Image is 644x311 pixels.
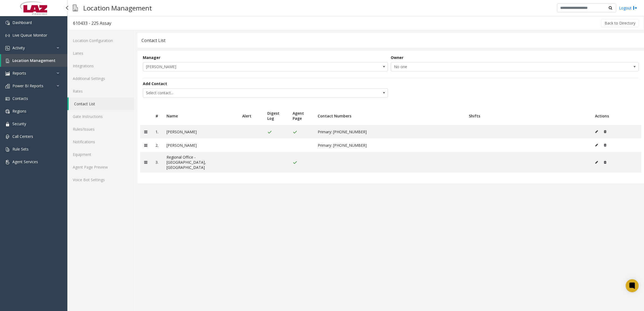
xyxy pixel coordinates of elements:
img: 'icon' [5,122,10,126]
a: Lanes [67,47,134,60]
td: [PERSON_NAME] [162,125,238,138]
span: Primary: [PHONE_NUMBER] [318,143,367,148]
span: Activity [12,45,25,50]
td: 3. [151,152,162,173]
span: [PERSON_NAME] [143,62,339,71]
a: Integrations [67,60,134,72]
th: Actions [591,107,641,125]
td: 2. [151,138,162,152]
a: Logout [619,5,637,11]
div: Contact List [141,37,165,44]
img: 'icon' [5,97,10,101]
img: logout [633,5,637,11]
th: # [151,107,162,125]
img: 'icon' [5,21,10,25]
span: No one [391,62,589,71]
a: Contact List [69,97,134,110]
th: Name [162,107,238,125]
img: 'icon' [5,84,10,88]
div: 610433 - 225 Assay [73,20,111,27]
a: Additional Settings [67,72,134,85]
a: Rules/Issues [67,123,134,135]
th: Agent Page [289,107,314,125]
a: Rates [67,85,134,97]
span: Primary: [PHONE_NUMBER] [318,129,367,134]
a: Equipment [67,148,134,161]
img: 'icon' [5,59,10,63]
img: check [267,130,272,134]
span: Contacts [12,96,28,101]
label: Manager [143,55,160,60]
img: 'icon' [5,46,10,50]
span: Power BI Reports [12,83,43,88]
span: Security [12,121,26,126]
img: 'icon' [5,135,10,139]
span: Rule Sets [12,146,29,152]
span: Live Queue Monitor [12,33,47,38]
img: 'icon' [5,33,10,38]
span: Agent Services [12,159,38,164]
a: Voice Bot Settings [67,173,134,186]
th: Shifts [465,107,591,125]
span: Regions [12,109,26,114]
span: Select contact... [143,89,339,97]
span: Reports [12,71,26,76]
a: Notifications [67,135,134,148]
img: check [293,160,297,165]
a: Gate Instructions [67,110,134,123]
img: check [293,130,297,134]
img: 'icon' [5,71,10,76]
span: Call Centers [12,134,33,139]
label: Owner [391,55,403,60]
th: Digest Log [263,107,289,125]
th: Contact Numbers [314,107,465,125]
td: [PERSON_NAME] [162,138,238,152]
span: Location Management [12,58,56,63]
label: Add Contact [143,81,167,86]
h3: Location Management [81,1,155,15]
td: Regional Office - [GEOGRAPHIC_DATA], [GEOGRAPHIC_DATA] [162,152,238,173]
img: 'icon' [5,147,10,152]
img: 'icon' [5,160,10,164]
a: Location Configuration [67,34,134,47]
td: 1. [151,125,162,138]
span: Dashboard [12,20,32,25]
span: NO DATA FOUND [391,62,639,71]
a: Location Management [1,54,67,67]
button: Back to Directory [601,19,639,27]
img: pageIcon [73,1,78,15]
th: Alert [238,107,264,125]
a: Agent Page Preview [67,161,134,173]
img: 'icon' [5,109,10,114]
